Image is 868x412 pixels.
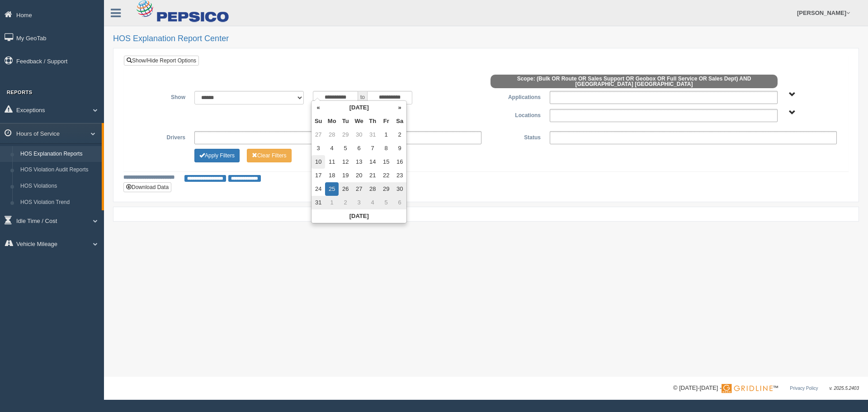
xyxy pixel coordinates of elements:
a: HOS Violation Audit Reports [16,162,102,178]
th: [DATE] [311,209,406,223]
td: 13 [352,155,366,169]
td: 16 [393,155,406,169]
td: 4 [325,142,339,155]
th: « [311,101,325,114]
td: 27 [352,182,366,196]
td: 5 [379,196,393,209]
td: 26 [339,182,352,196]
th: We [352,114,366,128]
td: 6 [352,142,366,155]
td: 3 [311,142,325,155]
td: 7 [366,142,379,155]
td: 5 [339,142,352,155]
td: 28 [366,182,379,196]
td: 30 [393,182,406,196]
td: 8 [379,142,393,155]
td: 14 [366,155,379,169]
a: HOS Explanation Reports [16,146,102,162]
td: 6 [393,196,406,209]
h2: HOS Explanation Report Center [113,34,859,43]
td: 25 [325,182,339,196]
td: 20 [352,169,366,182]
th: Mo [325,114,339,128]
td: 10 [311,155,325,169]
span: Scope: (Bulk OR Route OR Sales Support OR Geobox OR Full Service OR Sales Dept) AND [GEOGRAPHIC_D... [491,75,778,88]
td: 2 [339,196,352,209]
td: 31 [311,196,325,209]
a: Show/Hide Report Options [124,56,199,66]
td: 1 [379,128,393,142]
td: 29 [339,128,352,142]
button: Change Filter Options [194,149,240,162]
td: 21 [366,169,379,182]
td: 22 [379,169,393,182]
label: Show [131,91,190,102]
a: HOS Violation Trend [16,194,102,211]
td: 18 [325,169,339,182]
td: 17 [311,169,325,182]
label: Applications [486,91,545,102]
td: 12 [339,155,352,169]
a: HOS Violations [16,178,102,194]
td: 28 [325,128,339,142]
a: Privacy Policy [790,386,818,391]
td: 1 [325,196,339,209]
th: [DATE] [325,101,393,114]
th: Su [311,114,325,128]
td: 4 [366,196,379,209]
td: 29 [379,182,393,196]
div: © [DATE]-[DATE] - ™ [673,384,859,393]
label: Locations [486,109,545,120]
td: 15 [379,155,393,169]
label: Status [486,131,545,142]
td: 27 [311,128,325,142]
td: 9 [393,142,406,155]
span: v. 2025.5.2403 [830,386,859,391]
th: Th [366,114,379,128]
td: 23 [393,169,406,182]
button: Change Filter Options [247,149,292,162]
th: Fr [379,114,393,128]
td: 31 [366,128,379,142]
td: 30 [352,128,366,142]
td: 19 [339,169,352,182]
th: Sa [393,114,406,128]
th: Tu [339,114,352,128]
td: 3 [352,196,366,209]
img: Gridline [722,384,773,393]
th: » [393,101,406,114]
button: Download Data [123,182,171,192]
td: 11 [325,155,339,169]
td: 24 [311,182,325,196]
span: to [358,91,367,104]
label: Drivers [131,131,190,142]
td: 2 [393,128,406,142]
